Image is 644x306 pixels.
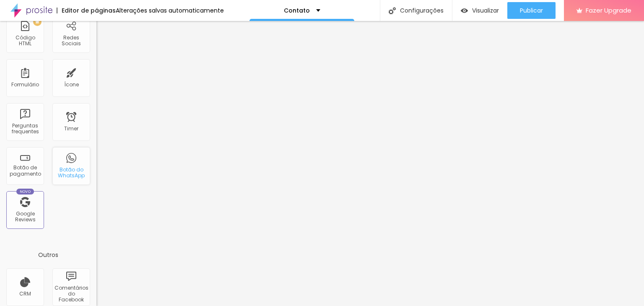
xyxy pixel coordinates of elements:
[8,211,42,223] div: Google Reviews
[57,8,116,13] div: Editor de páginas
[8,123,42,135] div: Perguntas frequentes
[520,7,543,14] span: Publicar
[55,167,88,179] div: Botão do WhatsApp
[64,82,79,88] div: Ícone
[116,8,224,13] div: Alterações salvas automaticamente
[19,291,31,297] div: CRM
[507,2,556,19] button: Publicar
[64,126,78,132] div: Timer
[8,35,42,47] div: Código HTML
[55,285,88,303] div: Comentários do Facebook
[461,7,468,14] img: view-1.svg
[586,7,631,14] span: Fazer Upgrade
[96,21,644,306] iframe: Editor
[452,2,507,19] button: Visualizar
[472,7,499,14] span: Visualizar
[8,165,42,177] div: Botão de pagamento
[16,189,34,194] div: Novo
[284,8,310,13] p: Contato
[11,82,39,88] div: Formulário
[389,7,396,14] img: Icone
[55,35,88,47] div: Redes Sociais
